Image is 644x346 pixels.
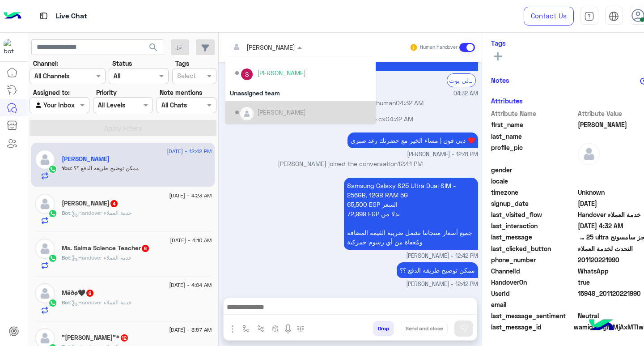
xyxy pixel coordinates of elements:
[268,321,283,336] button: create order
[398,160,423,167] span: 12:41 PM
[121,334,128,342] span: 12
[491,300,576,309] span: email
[257,107,306,117] div: [PERSON_NAME]
[272,325,279,332] img: create order
[491,322,572,332] span: last_message_id
[33,88,70,97] label: Assigned to:
[491,109,576,118] span: Attribute Name
[406,280,478,289] span: [PERSON_NAME] - 12:42 PM
[253,321,268,336] button: Trigger scenario
[48,165,57,174] img: WhatsApp
[62,244,150,252] h5: Ms. Salma Science Teacher
[396,99,424,107] span: 04:32 AM
[35,239,55,259] img: defaultAdmin.png
[175,59,189,68] label: Tags
[453,90,478,98] span: 04:32 AM
[225,85,376,101] div: Unassigned team
[609,11,619,21] img: tab
[491,176,576,186] span: locale
[169,281,212,289] span: [DATE] - 4:04 AM
[491,143,576,163] span: profile_pic
[38,10,49,21] img: tab
[225,57,376,124] ng-dropdown-panel: Options list
[241,108,253,120] img: defaultAdmin.png
[584,11,594,21] img: tab
[238,321,253,336] button: select flow
[70,254,131,261] span: : Handover خدمة العملاء
[491,188,576,197] span: timezone
[491,232,576,242] span: last_message
[406,252,478,261] span: [PERSON_NAME] - 12:42 PM
[222,114,478,124] p: Conversation was assigned to cx
[48,299,57,308] img: WhatsApp
[143,39,165,59] button: search
[71,165,139,171] span: ممكن توضيح طريقه الدفع ؟؟
[344,178,478,250] p: 1/9/2025, 12:42 PM
[86,290,93,297] span: 6
[176,71,196,82] div: Select
[222,98,478,107] p: [PERSON_NAME] asked to talk to human
[222,159,478,168] p: [PERSON_NAME] joined the conversation
[491,255,576,265] span: phone_number
[491,199,576,208] span: signup_date
[169,192,212,200] span: [DATE] - 4:23 AM
[170,236,212,244] span: [DATE] - 4:10 AM
[35,283,55,303] img: defaultAdmin.png
[110,200,118,207] span: 4
[386,115,413,123] span: 04:32 AM
[62,299,70,306] span: Bot
[242,325,250,332] img: select flow
[447,73,476,87] div: الرجوع الى بوت
[491,120,576,129] span: first_name
[62,165,71,171] span: You
[407,150,478,159] span: [PERSON_NAME] - 12:41 PM
[35,150,55,170] img: defaultAdmin.png
[491,244,576,253] span: last_clicked_button
[70,299,131,306] span: : Handover خدمة العملاء
[491,289,576,298] span: UserId
[524,7,574,26] a: Contact Us
[4,39,20,55] img: 1403182699927242
[491,97,523,105] h6: Attributes
[62,200,119,207] h5: abdelrhman
[160,88,202,97] label: Note mentions
[580,7,598,26] a: tab
[96,88,117,97] label: Priority
[70,209,131,216] span: : Handover خدمة العملاء
[62,155,110,163] h5: Omar
[62,209,70,216] span: Bot
[56,10,87,22] p: Live Chat
[491,76,509,84] h6: Notes
[347,132,478,148] p: 1/9/2025, 12:41 PM
[62,334,129,342] h5: "Alaa Mohamed"*
[227,324,238,334] img: send attachment
[420,44,458,51] small: Human Handover
[397,262,478,278] p: 1/9/2025, 12:42 PM
[283,324,293,334] img: send voice note
[491,278,576,287] span: HandoverOn
[491,311,576,320] span: last_message_sentiment
[62,289,94,297] h5: Mëðø🖤
[169,326,212,334] span: [DATE] - 3:57 AM
[30,120,216,136] button: Apply Filters
[112,59,132,68] label: Status
[586,310,617,342] img: hulul-logo.png
[148,42,159,53] span: search
[491,221,576,231] span: last_interaction
[491,132,576,141] span: last_name
[257,68,306,77] div: [PERSON_NAME]
[373,321,394,336] button: Drop
[297,325,304,333] img: make a call
[62,254,70,261] span: Bot
[578,143,600,165] img: defaultAdmin.png
[491,210,576,219] span: last_visited_flow
[142,245,149,252] span: 6
[491,165,576,175] span: gender
[401,321,448,336] button: Send and close
[167,147,212,155] span: [DATE] - 12:42 PM
[491,266,576,276] span: ChannelId
[33,59,58,68] label: Channel:
[4,7,21,26] img: Logo
[257,325,264,332] img: Trigger scenario
[48,209,57,218] img: WhatsApp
